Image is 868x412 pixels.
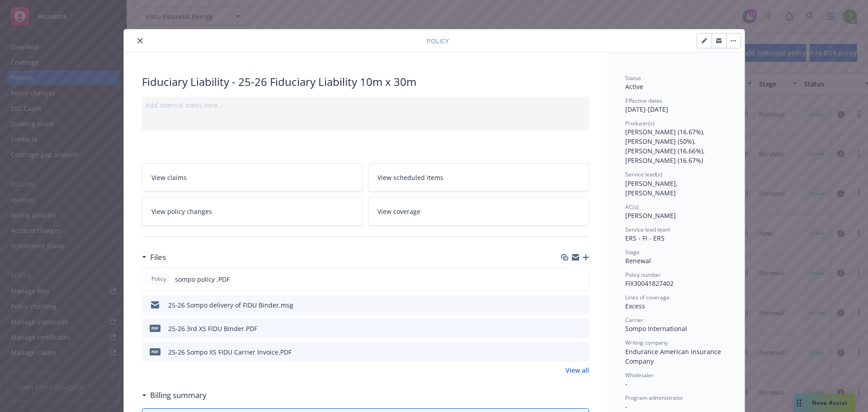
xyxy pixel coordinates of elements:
div: 25-26 Sompo XS FIDU Carrier Invoice.PDF [168,347,292,357]
span: Service lead(s) [625,170,662,178]
span: Stage [625,248,640,256]
span: sompo policy .PDF [175,275,230,284]
span: Policy [150,275,168,283]
a: View policy changes [142,197,363,226]
span: Program administrator [625,394,683,402]
div: Billing summary [142,389,207,401]
span: View coverage [377,207,420,216]
span: AC(s) [625,203,639,211]
span: - [625,379,627,388]
span: Endurance American Insurance Company [625,347,723,365]
a: View scheduled items [368,163,589,192]
span: View claims [151,173,187,182]
span: Producer(s) [625,119,655,127]
button: preview file [577,300,585,310]
span: Renewal [625,256,651,265]
button: preview file [577,324,585,333]
div: Excess [625,301,726,311]
span: Lines of coverage [625,294,670,301]
span: Service lead team [625,226,670,233]
span: View policy changes [151,207,212,216]
div: Fiduciary Liability - 25-26 Fiduciary Liability 10m x 30m [142,74,589,90]
span: [PERSON_NAME] (16.67%), [PERSON_NAME] (50%), [PERSON_NAME] (16.66%), [PERSON_NAME] (16.67%) [625,128,707,165]
span: FIX30041827402 [625,279,674,288]
a: View coverage [368,197,589,226]
div: 25-26 3rd XS FIDU Binder.PDF [168,324,257,333]
span: - [625,402,627,411]
button: preview file [577,347,585,357]
span: [PERSON_NAME], [PERSON_NAME] [625,179,679,197]
span: Status [625,74,641,82]
span: Policy number [625,271,661,279]
a: View claims [142,163,363,192]
span: Active [625,82,643,91]
span: Carrier [625,316,643,324]
h3: Billing summary [150,389,207,401]
span: Sompo International [625,324,687,333]
span: PDF [150,348,160,355]
span: Wholesaler [625,371,654,379]
a: View all [566,365,589,375]
span: View scheduled items [377,173,443,182]
div: [DATE] - [DATE] [625,97,726,114]
button: download file [563,300,570,310]
button: close [135,35,146,46]
div: 25-26 Sompo delivery of FIDU Binder.msg [168,300,293,310]
button: download file [563,347,570,357]
span: Writing company [625,339,668,346]
span: [PERSON_NAME] [625,211,676,220]
div: Add internal notes here... [146,100,585,110]
div: Files [142,251,166,263]
button: download file [562,275,570,284]
span: Effective dates [625,97,662,104]
h3: Files [150,251,166,263]
span: Policy [427,36,449,46]
span: PDF [150,325,160,331]
span: ERS - FI - ERS [625,234,665,242]
button: preview file [577,275,585,284]
button: download file [563,324,570,333]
